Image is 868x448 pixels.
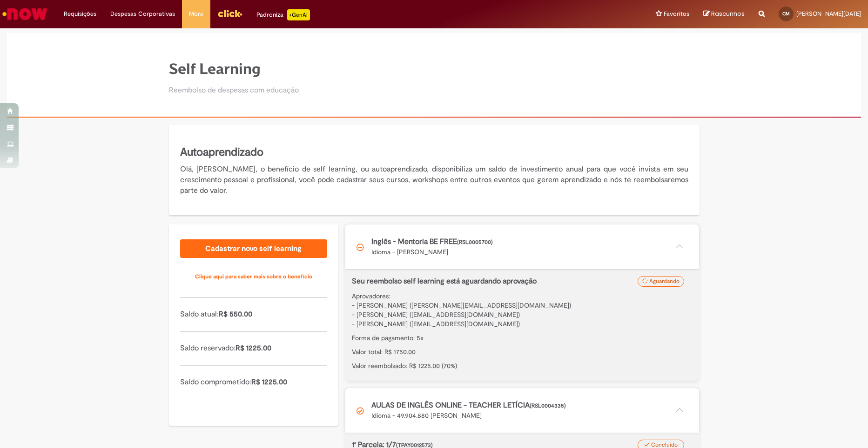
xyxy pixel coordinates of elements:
[180,309,327,320] p: Saldo atual:
[649,277,680,285] span: Aguardando
[180,145,688,160] h5: Autoaprendizado
[180,164,688,196] p: Olá, [PERSON_NAME], o benefício de self learning, ou autoaprendizado, disponibiliza um saldo de i...
[711,9,745,18] span: Rascunhos
[256,9,310,20] div: Padroniza
[169,61,299,77] h1: Self Learning
[169,86,299,95] h2: Reembolso de despesas com educação
[180,377,327,388] p: Saldo comprometido:
[352,276,644,287] p: Seu reembolso self learning está aguardando aprovação
[180,239,327,258] a: Cadastrar novo self learning
[352,310,520,319] spam: - [PERSON_NAME] ([EMAIL_ADDRESS][DOMAIN_NAME])
[236,343,271,353] span: R$ 1225.00
[352,291,693,329] p: Aprovadores:
[110,9,175,19] span: Despesas Corporativas
[251,377,287,387] span: R$ 1225.00
[352,320,520,328] spam: - [PERSON_NAME] ([EMAIL_ADDRESS][DOMAIN_NAME])
[180,343,327,354] p: Saldo reservado:
[217,7,242,20] img: click_logo_yellow_360x200.png
[219,310,252,319] span: R$ 550.00
[287,9,310,20] p: +GenAi
[796,10,861,18] span: [PERSON_NAME][DATE]
[1,5,49,23] img: ServiceNow
[703,10,745,19] a: Rascunhos
[352,347,693,356] p: Valor total: R$ 1750.00
[352,301,571,310] spam: - [PERSON_NAME] ([PERSON_NAME][EMAIL_ADDRESS][DOMAIN_NAME])
[782,11,790,17] span: CM
[352,333,693,343] p: Forma de pagamento: 5x
[64,9,96,19] span: Requisições
[664,9,689,19] span: Favoritos
[180,267,327,286] a: Clique aqui para saber mais sobre o benefício
[352,361,693,370] p: Valor reembolsado: R$ 1225.00 (70%)
[189,9,203,19] span: More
